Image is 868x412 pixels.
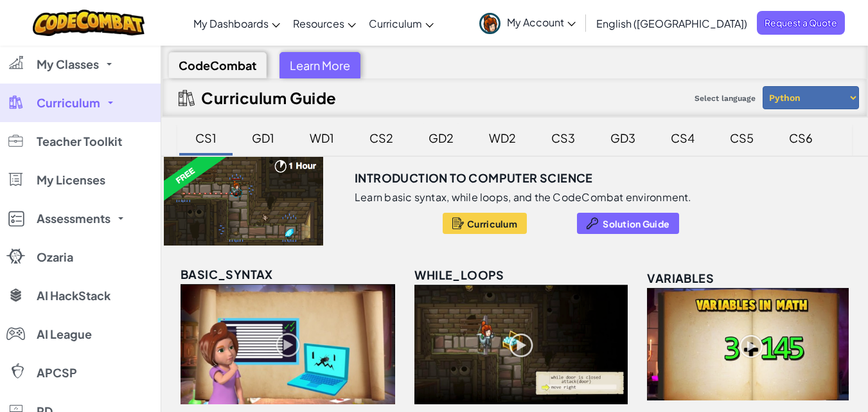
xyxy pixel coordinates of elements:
[293,17,344,30] span: Resources
[181,267,273,282] span: basic_syntax
[37,136,122,147] span: Teacher Toolkit
[193,17,269,30] span: My Dashboards
[467,219,517,229] span: Curriculum
[538,123,588,153] div: CS3
[37,213,111,224] span: Assessments
[658,123,707,153] div: CS4
[577,213,679,234] button: Solution Guide
[369,17,422,30] span: Curriculum
[757,11,845,35] a: Request a Quote
[476,123,529,153] div: WD2
[239,123,287,153] div: GD1
[37,290,111,301] span: AI HackStack
[355,168,593,188] h3: Introduction to Computer Science
[473,3,582,43] a: My Account
[168,52,267,78] div: CodeCombat
[717,123,766,153] div: CS5
[287,6,362,40] a: Resources
[443,213,527,234] button: Curriculum
[603,219,669,229] span: Solution Guide
[590,6,754,40] a: English ([GEOGRAPHIC_DATA])
[181,284,395,404] img: basic_syntax_unlocked.png
[37,251,73,263] span: Ozaria
[37,328,92,340] span: AI League
[37,97,100,109] span: Curriculum
[416,123,466,153] div: GD2
[507,15,576,29] span: My Account
[297,123,347,153] div: WD1
[37,58,99,70] span: My Classes
[479,13,500,34] img: avatar
[689,89,761,108] span: Select language
[414,267,504,282] span: while_loops
[187,6,287,40] a: My Dashboards
[357,123,406,153] div: CS2
[279,52,360,78] div: Learn More
[201,89,337,107] h2: Curriculum Guide
[37,174,105,186] span: My Licenses
[414,285,628,404] img: while_loops_unlocked.png
[776,123,826,153] div: CS6
[355,191,692,204] p: Learn basic syntax, while loops, and the CodeCombat environment.
[647,288,849,401] img: variables_unlocked.png
[596,17,747,30] span: English ([GEOGRAPHIC_DATA])
[647,271,714,285] span: variables
[598,123,648,153] div: GD3
[179,90,195,106] img: IconCurriculumGuide.svg
[362,6,440,40] a: Curriculum
[33,10,145,36] img: CodeCombat logo
[182,123,229,153] div: CS1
